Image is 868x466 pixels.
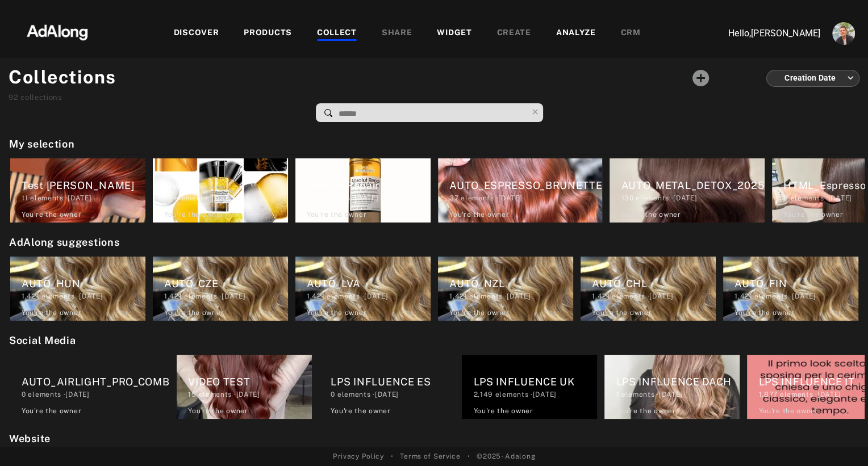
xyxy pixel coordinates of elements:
[307,308,366,318] div: You're the owner
[783,209,843,220] div: You're the owner
[188,391,196,398] span: 15
[9,136,865,152] h2: My selection
[473,374,597,389] div: LPS INFLUENCE UK
[22,391,26,398] span: 0
[331,406,390,416] div: You're the owner
[174,27,219,40] div: DISCOVER
[577,253,719,324] div: AUTO_CHL1,421 elements ·[DATE]You're the owner
[735,292,753,300] span: 1,421
[468,451,470,461] span: •
[7,14,107,48] img: 63233d7d88ed69de3c212112c67096b6.png
[307,209,366,220] div: You're the owner
[449,209,509,220] div: You're the owner
[449,291,573,301] div: elements · [DATE]
[592,292,610,300] span: 1,421
[829,19,858,48] button: Account settings
[556,27,596,40] div: ANALYZE
[449,193,602,203] div: elements · [DATE]
[382,27,412,40] div: SHARE
[621,209,681,220] div: You're the owner
[616,389,740,400] div: elements · [DATE]
[735,291,858,301] div: elements · [DATE]
[9,92,116,103] div: collections
[621,178,765,193] div: AUTO_METAL_DETOX_2025
[331,374,454,389] div: LPS INFLUENCE ES
[449,194,458,202] span: 37
[164,193,288,203] div: elements · [DATE]
[592,308,652,318] div: You're the owner
[149,253,291,324] div: AUTO_CZE1,421 elements ·[DATE]You're the owner
[317,27,357,40] div: COLLECT
[307,193,431,203] div: elements · [DATE]
[811,412,868,466] iframe: Chat Widget
[9,234,865,250] h2: AdAlong suggestions
[435,253,577,324] div: AUTO_NZL1,421 elements ·[DATE]You're the owner
[316,351,458,422] div: LPS INFLUENCE ES0 elements ·[DATE]You're the owner
[173,351,315,422] div: VIDEO TEST15 elements ·[DATE]You're the owner
[188,406,248,416] div: You're the owner
[22,291,145,301] div: elements · [DATE]
[473,389,597,400] div: elements · [DATE]
[621,27,641,40] div: CRM
[307,178,431,193] div: AbsolutRepair
[307,194,315,202] span: 15
[616,391,619,398] span: 1
[164,178,288,193] div: Own
[435,155,606,226] div: AUTO_ESPRESSO_BRUNETTE37 elements ·[DATE]You're the owner
[7,253,149,324] div: AUTO_HUN1,421 elements ·[DATE]You're the owner
[9,431,865,446] h2: Website
[477,451,535,461] span: © 2025 - Adalong
[292,253,434,324] div: AUTO_LVA1,421 elements ·[DATE]You're the owner
[720,253,862,324] div: AUTO_FIN1,421 elements ·[DATE]You're the owner
[9,333,865,348] h2: Social Media
[449,292,468,300] span: 1,421
[22,194,28,202] span: 11
[777,63,854,93] div: Creation Date
[164,292,182,300] span: 1,421
[473,391,493,398] span: 2,149
[307,276,431,291] div: AUTO_LVA
[606,155,768,226] div: AUTO_METAL_DETOX_2025130 elements ·[DATE]You're the owner
[22,193,145,203] div: elements · [DATE]
[735,308,794,318] div: You're the owner
[331,391,335,398] span: 0
[164,209,224,220] div: You're the owner
[449,308,509,318] div: You're the owner
[391,451,394,461] span: •
[22,276,145,291] div: AUTO_HUN
[783,194,788,202] span: 8
[22,308,81,318] div: You're the owner
[292,155,434,226] div: AbsolutRepair15 elements ·[DATE]You're the owner
[735,276,858,291] div: AUTO_FIN
[758,406,818,416] div: You're the owner
[601,351,743,422] div: LPS INFLUENCE DACH1 elements ·[DATE]You're the owner
[449,276,573,291] div: AUTO_NZL
[473,406,533,416] div: You're the owner
[9,93,18,102] span: 92
[686,64,715,93] button: Add a collecton
[22,406,81,416] div: You're the owner
[22,209,81,220] div: You're the owner
[22,292,40,300] span: 1,421
[307,291,431,301] div: elements · [DATE]
[621,193,765,203] div: elements · [DATE]
[188,374,312,389] div: VIDEO TEST
[244,27,292,40] div: PRODUCTS
[616,374,740,389] div: LPS INFLUENCE DACH
[149,155,291,226] div: Own14 elements ·[DATE]You're the owner
[307,292,325,300] span: 1,421
[707,27,820,40] p: Hello, [PERSON_NAME]
[616,406,675,416] div: You're the owner
[437,27,471,40] div: WIDGET
[333,451,384,461] a: Privacy Policy
[7,351,173,422] div: AUTO_AIRLIGHT_PRO_COMB0 elements ·[DATE]You're the owner
[164,291,288,301] div: elements · [DATE]
[400,451,460,461] a: Terms of Service
[758,391,778,398] span: 1,877
[164,276,288,291] div: AUTO_CZE
[449,178,602,193] div: AUTO_ESPRESSO_BRUNETTE
[22,178,145,193] div: Test [PERSON_NAME]
[164,194,172,202] span: 14
[458,351,600,422] div: LPS INFLUENCE UK2,149 elements ·[DATE]You're the owner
